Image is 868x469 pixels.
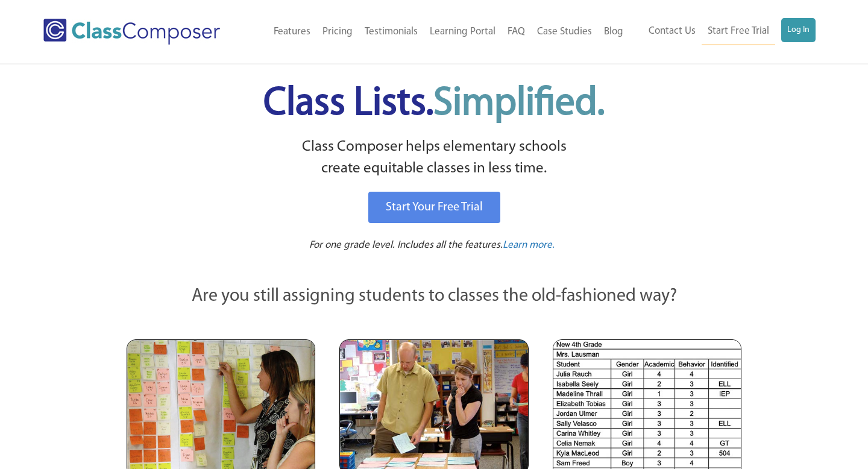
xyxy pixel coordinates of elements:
[433,84,605,124] span: Simplified.
[643,18,702,45] a: Contact Us
[629,18,816,45] nav: Header Menu
[125,136,743,180] p: Class Composer helps elementary schools create equitable classes in less time.
[598,19,629,45] a: Blog
[503,238,555,253] a: Learn more.
[43,19,220,45] img: Class Composer
[702,18,775,45] a: Start Free Trial
[248,19,629,45] nav: Header Menu
[502,19,531,45] a: FAQ
[316,19,359,45] a: Pricing
[268,19,316,45] a: Features
[781,18,816,42] a: Log In
[263,84,605,124] span: Class Lists.
[368,192,500,223] a: Start Your Free Trial
[424,19,502,45] a: Learning Portal
[531,19,598,45] a: Case Studies
[503,240,555,250] span: Learn more.
[386,201,483,213] span: Start Your Free Trial
[309,240,503,250] span: For one grade level. Includes all the features.
[127,283,741,310] p: Are you still assigning students to classes the old-fashioned way?
[359,19,424,45] a: Testimonials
